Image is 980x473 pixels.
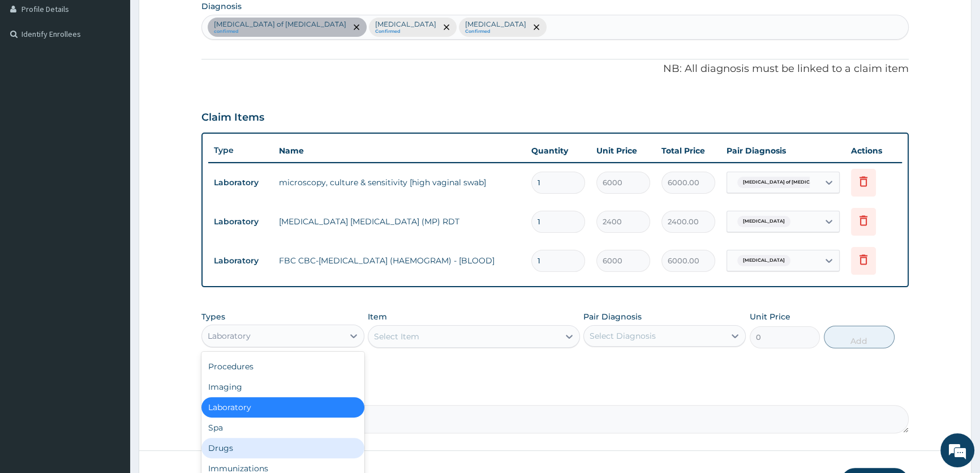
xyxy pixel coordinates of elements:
th: Pair Diagnosis [721,139,845,162]
div: Laboratory [201,397,364,417]
td: [MEDICAL_DATA] [MEDICAL_DATA] (MP) RDT [273,210,526,233]
span: remove selection option [441,22,452,32]
div: Chat with us now [59,63,190,78]
img: d_794563401_company_1708531726252_794563401 [21,57,46,85]
span: We're online! [66,143,156,257]
p: [MEDICAL_DATA] of [MEDICAL_DATA] [214,20,346,29]
td: Laboratory [208,250,273,271]
th: Actions [845,139,902,162]
p: [MEDICAL_DATA] [465,20,526,29]
div: Minimize live chat window [186,6,213,33]
div: Laboratory [208,330,251,342]
div: Imaging [201,377,364,397]
label: Comment [201,389,909,399]
td: Laboratory [208,172,273,193]
th: Type [208,140,273,161]
div: Spa [201,417,364,438]
td: microscopy, culture & sensitivity [high vaginal swab] [273,171,526,194]
small: Confirmed [375,29,436,35]
div: Select Diagnosis [590,330,656,342]
p: NB: All diagnosis must be linked to a claim item [201,62,909,76]
th: Name [273,139,526,162]
textarea: Type your message and hit 'Enter' [6,309,216,349]
small: confirmed [214,29,346,35]
small: Confirmed [465,29,526,35]
label: Types [201,312,225,322]
span: remove selection option [531,22,541,32]
td: Laboratory [208,211,273,232]
td: FBC CBC-[MEDICAL_DATA] (HAEMOGRAM) - [BLOOD] [273,249,526,272]
div: Procedures [201,356,364,377]
label: Item [368,311,387,322]
div: Select Item [374,331,419,342]
th: Total Price [656,139,721,162]
label: Unit Price [750,311,790,322]
span: [MEDICAL_DATA] [737,255,790,266]
p: [MEDICAL_DATA] [375,20,436,29]
div: Drugs [201,438,364,458]
label: Diagnosis [201,1,242,12]
span: remove selection option [351,22,362,32]
th: Unit Price [591,139,656,162]
th: Quantity [526,139,591,162]
button: Add [824,326,895,348]
span: [MEDICAL_DATA] of [MEDICAL_DATA] [737,177,839,188]
label: Pair Diagnosis [583,311,642,322]
span: [MEDICAL_DATA] [737,216,790,227]
h3: Claim Items [201,112,264,124]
